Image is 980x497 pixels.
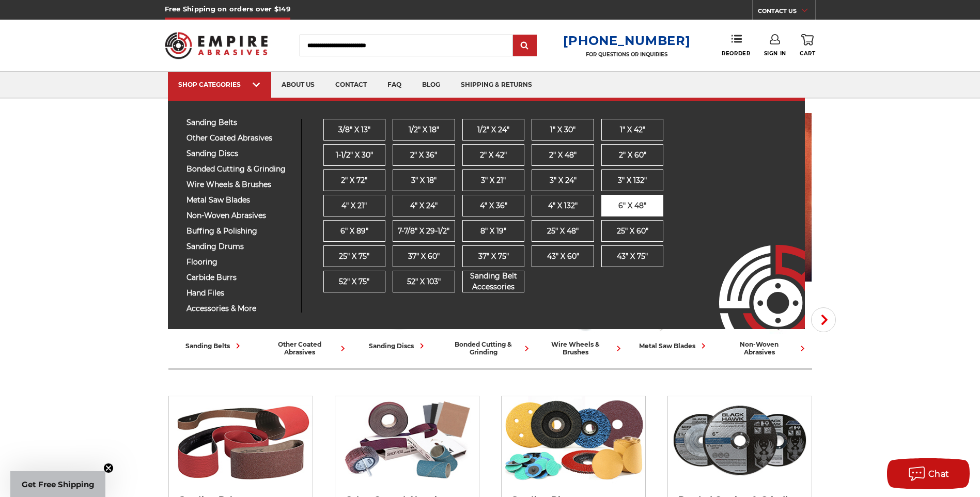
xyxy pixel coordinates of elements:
span: 1" x 30" [550,125,575,135]
span: 2" x 48" [549,150,577,161]
input: Submit [515,36,535,56]
span: carbide burrs [186,274,293,282]
span: 37" x 60" [408,251,440,262]
span: 3" x 21" [481,175,506,186]
span: flooring [186,258,293,266]
span: 25" x 60" [617,226,648,237]
img: Sanding Belts [169,396,313,484]
div: sanding discs [369,340,427,351]
span: sanding belts [186,119,293,127]
span: 4" x 36" [480,200,507,211]
span: 2" x 42" [480,150,507,161]
span: 43” x 75" [617,251,648,262]
span: 2" x 36" [410,150,437,161]
span: Get Free Shipping [22,479,95,489]
a: Cart [800,34,815,57]
span: other coated abrasives [186,134,293,142]
button: Next [811,307,836,332]
span: 3" x 24" [550,175,577,186]
span: metal saw blades [186,196,293,204]
span: 4" x 132" [548,200,578,211]
img: Bonded Cutting & Grinding [668,396,812,484]
span: 37" x 75" [478,251,509,262]
a: about us [271,72,325,98]
span: 1/2" x 24" [477,125,509,135]
span: 6" x 89" [340,226,368,237]
span: non-woven abrasives [186,212,293,220]
span: buffing & polishing [186,227,293,235]
span: Chat [928,469,950,479]
img: Empire Abrasives Logo Image [701,214,805,329]
span: 2" x 60" [619,150,646,161]
span: 3/8" x 13" [338,125,370,135]
span: Cart [800,50,815,57]
span: bonded cutting & grinding [186,165,293,173]
span: 52" x 103" [407,276,441,287]
span: 8" x 19" [480,226,506,237]
span: hand files [186,289,293,297]
div: bonded cutting & grinding [448,340,532,356]
img: Other Coated Abrasives [335,396,479,484]
span: 7-7/8" x 29-1/2" [398,226,449,237]
div: wire wheels & brushes [540,340,624,356]
a: [PHONE_NUMBER] [563,33,690,48]
div: sanding belts [185,340,243,351]
img: Sanding Discs [502,396,645,484]
img: Empire Abrasives [165,25,268,66]
span: 6" x 48" [618,200,646,211]
span: 52" x 75" [339,276,369,287]
a: faq [377,72,412,98]
span: sanding discs [186,150,293,158]
div: non-woven abrasives [724,340,808,356]
div: SHOP CATEGORIES [178,81,261,88]
span: 1-1/2" x 30" [336,150,373,161]
span: 2" x 72" [341,175,367,186]
span: accessories & more [186,305,293,313]
a: shipping & returns [450,72,542,98]
span: 25" x 75" [339,251,369,262]
span: Reorder [722,50,750,57]
span: 3" x 18" [411,175,437,186]
button: Chat [887,458,970,489]
div: other coated abrasives [265,340,348,356]
a: CONTACT US [758,5,815,20]
span: Sign In [764,50,786,57]
span: 1/2" x 18" [409,125,439,135]
span: 25" x 48" [547,226,579,237]
p: FOR QUESTIONS OR INQUIRIES [563,51,690,58]
span: 4" x 21" [341,200,367,211]
button: Close teaser [103,463,114,473]
div: Get Free ShippingClose teaser [10,471,105,497]
span: 3" x 132" [618,175,647,186]
span: 43" x 60" [547,251,579,262]
a: Reorder [722,34,750,56]
div: metal saw blades [639,340,709,351]
a: blog [412,72,450,98]
a: contact [325,72,377,98]
span: Sanding Belt Accessories [463,271,524,292]
span: 1" x 42" [620,125,645,135]
span: 4" x 24" [410,200,438,211]
span: sanding drums [186,243,293,251]
span: wire wheels & brushes [186,181,293,189]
